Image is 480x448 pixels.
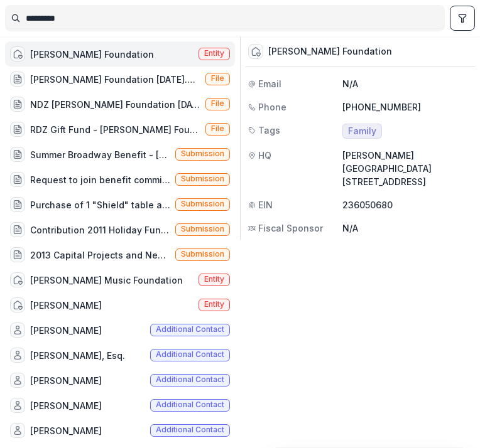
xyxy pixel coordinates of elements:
[211,99,224,108] span: File
[258,198,273,211] span: EIN
[156,350,224,359] span: Additional contact
[30,248,170,262] div: 2013 Capital Projects and New Production Funds ($5M total) in support of costs associated with [P...
[30,324,102,337] div: [PERSON_NAME]
[181,225,224,233] span: Submission
[204,49,224,58] span: Entity
[156,375,224,384] span: Additional contact
[30,173,170,186] div: Request to join benefit committee for 11th Annual [US_STATE] Benefit Dinner on [DATE]. [PERSON_NA...
[30,399,102,412] div: [PERSON_NAME]
[342,198,472,211] p: 236050680
[258,149,271,162] span: HQ
[30,73,200,86] div: [PERSON_NAME] Foundation [DATE].pdf
[211,124,224,133] span: File
[258,221,323,235] span: Fiscal Sponsor
[258,124,280,137] span: Tags
[181,250,224,259] span: Submission
[30,198,170,211] div: Purchase of 1 "Shield" table at Ambassador [PERSON_NAME] Award Ceremony, held on [DATE]. [PERSON_...
[342,77,472,90] p: N/A
[342,149,472,188] p: [PERSON_NAME][GEOGRAPHIC_DATA][STREET_ADDRESS]
[181,174,224,183] span: Submission
[204,275,224,284] span: Entity
[211,74,224,83] span: File
[30,349,125,362] div: [PERSON_NAME], Esq.
[204,300,224,309] span: Entity
[181,149,224,158] span: Submission
[258,77,281,90] span: Email
[258,100,286,114] span: Phone
[450,6,475,31] button: toggle filters
[30,123,200,136] div: RDZ Gift Fund - [PERSON_NAME] Foundation [DATE].pdf
[30,374,102,387] div: [PERSON_NAME]
[30,148,170,161] div: Summer Broadway Benefit - [DATE] Marquis Theater (Crybaby) - not attending - req from [PERSON_NAM...
[156,425,224,434] span: Additional contact
[30,223,170,237] div: Contribution 2011 Holiday Fundraiser - [DATE] at [PERSON_NAME] & [PERSON_NAME] home (not attending)
[342,221,472,235] p: N/A
[30,274,183,287] div: [PERSON_NAME] Music Foundation
[181,200,224,208] span: Submission
[342,100,472,114] p: [PHONE_NUMBER]
[348,126,376,137] span: Family
[156,325,224,334] span: Additional contact
[30,424,102,437] div: [PERSON_NAME]
[30,299,102,312] div: [PERSON_NAME]
[156,400,224,409] span: Additional contact
[268,46,392,58] div: [PERSON_NAME] Foundation
[30,98,200,111] div: NDZ [PERSON_NAME] Foundation [DATE].pdf
[30,48,154,61] div: [PERSON_NAME] Foundation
